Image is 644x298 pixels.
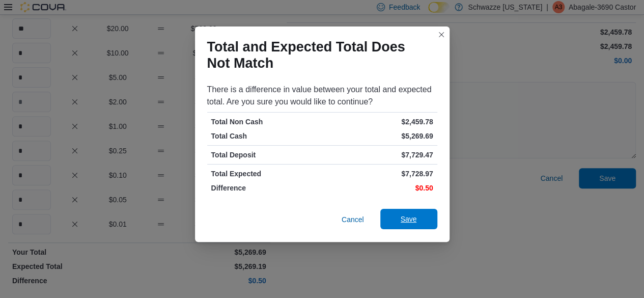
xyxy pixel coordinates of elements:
[324,131,433,141] p: $5,269.69
[211,183,320,193] p: Difference
[324,117,433,127] p: $2,459.78
[207,39,429,71] h1: Total and Expected Total Does Not Match
[211,150,320,160] p: Total Deposit
[324,169,433,179] p: $7,728.97
[324,183,433,193] p: $0.50
[324,150,433,160] p: $7,729.47
[342,214,364,225] span: Cancel
[207,84,437,108] div: There is a difference in value between your total and expected total. Are you sure you would like...
[380,209,437,229] button: Save
[338,209,368,230] button: Cancel
[211,131,320,141] p: Total Cash
[211,169,320,179] p: Total Expected
[401,214,417,224] span: Save
[435,29,447,41] button: Closes this modal window
[211,117,320,127] p: Total Non Cash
